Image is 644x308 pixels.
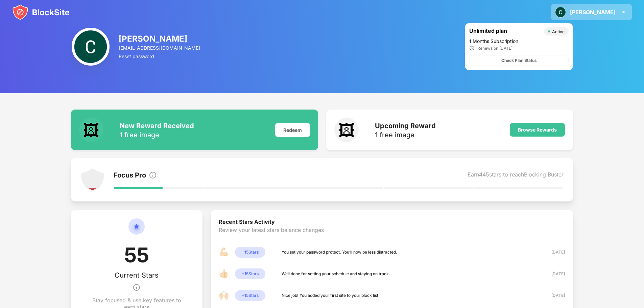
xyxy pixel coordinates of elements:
[282,270,390,277] div: Well done for setting your schedule and staying on track.
[219,290,230,301] div: 🙌🏻
[469,45,475,51] img: clock_ic.svg
[124,243,149,271] div: 55
[552,29,565,34] div: Active
[235,290,265,301] div: + 15 Stars
[128,218,145,243] img: circle-star.svg
[119,34,201,44] div: [PERSON_NAME]
[282,292,380,299] div: Nice job! You added your first site to your block list.
[468,171,564,181] div: Earn 445 stars to reach Blocking Buster
[541,270,565,277] div: [DATE]
[120,132,194,138] div: 1 free image
[12,4,70,20] img: blocksite-icon.svg
[275,123,310,137] div: Redeem
[133,279,141,295] img: info.svg
[80,168,105,192] img: points-level-1.svg
[469,38,569,44] div: 1 Months Subscription
[541,292,565,299] div: [DATE]
[119,53,201,59] div: Reset password
[219,227,565,247] div: Review your latest stars balance changes
[334,118,359,142] div: 🖼
[72,28,110,66] img: ACg8ocIpfl37MwBXaMFwO1PtTZJI-1seKSx1wwOPQEnYkqfilCvdfg=s96-c
[115,271,159,279] div: Current Stars
[79,118,103,142] div: 🖼
[149,171,157,179] img: info.svg
[477,46,512,51] div: Renews on [DATE]
[235,268,265,279] div: + 15 Stars
[375,132,436,138] div: 1 free image
[119,45,201,51] div: [EMAIL_ADDRESS][DOMAIN_NAME]
[120,122,194,130] div: New Reward Received
[282,249,397,256] div: You set your password protect. You’ll now be less distracted.
[555,7,566,18] img: ACg8ocIpfl37MwBXaMFwO1PtTZJI-1seKSx1wwOPQEnYkqfilCvdfg=s96-c
[219,268,230,279] div: 👍🏻
[235,247,265,258] div: + 15 Stars
[375,122,436,130] div: Upcoming Reward
[541,249,565,256] div: [DATE]
[219,218,565,227] div: Recent Stars Activity
[570,9,616,16] div: [PERSON_NAME]
[219,247,230,258] div: 💪🏻
[114,171,146,181] div: Focus Pro
[518,127,557,133] div: Browse Rewards
[501,57,537,64] div: Check Plan Status
[469,27,541,35] div: Unlimited plan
